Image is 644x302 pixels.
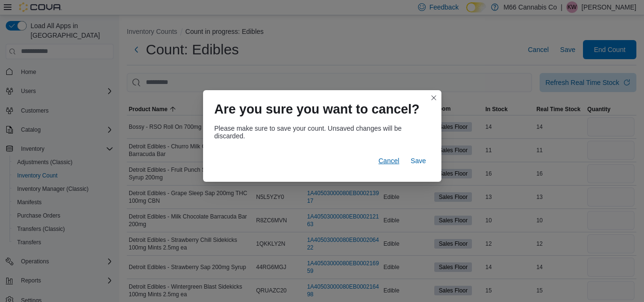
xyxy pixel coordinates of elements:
button: Cancel [375,151,403,170]
span: Save [411,156,426,166]
button: Closes this modal window [428,92,440,104]
span: Cancel [378,156,399,166]
h1: Are you sure you want to cancel? [215,102,420,117]
div: Please make sure to save your count. Unsaved changes will be discarded. [215,125,430,140]
button: Save [407,151,430,170]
